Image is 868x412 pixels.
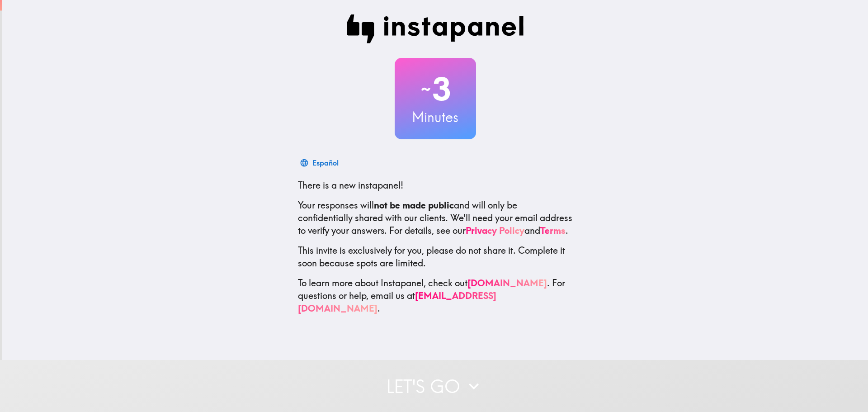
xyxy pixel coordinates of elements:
a: Privacy Policy [466,225,524,236]
p: To learn more about Instapanel, check out . For questions or help, email us at . [298,277,573,315]
h3: Minutes [395,108,476,127]
h2: 3 [395,71,476,108]
a: Terms [540,225,566,236]
span: There is a new instapanel! [298,180,403,191]
button: Español [298,154,342,172]
a: [EMAIL_ADDRESS][DOMAIN_NAME] [298,290,496,314]
img: Instapanel [347,14,524,43]
p: This invite is exclusively for you, please do not share it. Complete it soon because spots are li... [298,244,573,270]
b: not be made public [374,199,454,211]
p: Your responses will and will only be confidentially shared with our clients. We'll need your emai... [298,199,573,237]
div: Español [312,156,339,169]
span: ~ [420,76,432,103]
a: [DOMAIN_NAME] [467,277,547,289]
